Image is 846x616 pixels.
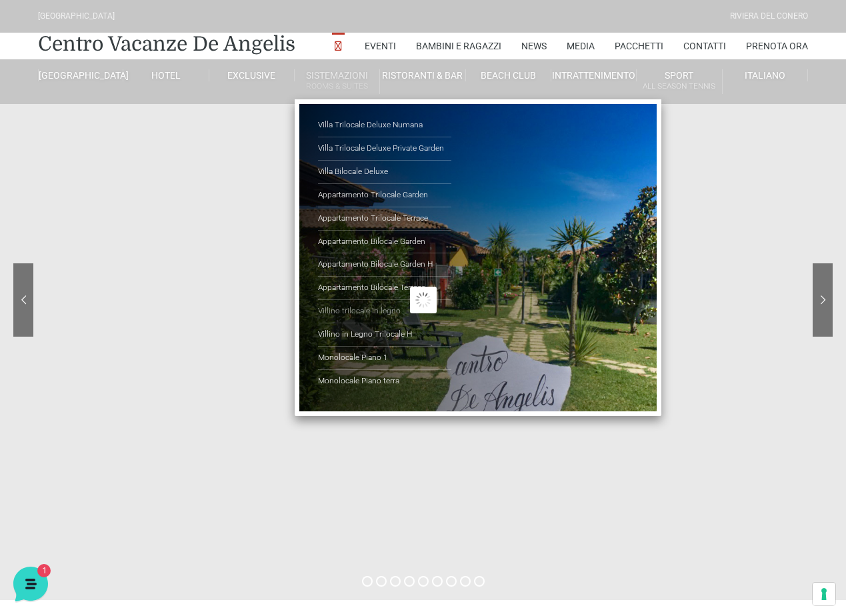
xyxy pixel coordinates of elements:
a: Appartamento Trilocale Garden [318,184,451,207]
button: Aiuto [174,428,256,459]
button: Home [11,428,93,459]
a: [PERSON_NAME]Ciao! Benvenuto al [GEOGRAPHIC_DATA]! Come posso aiutarti![DATE]1 [16,123,251,163]
p: Messaggi [115,447,151,459]
a: Prenota Ora [746,33,808,59]
a: Contatti [683,33,726,59]
a: Monolocale Piano terra [318,370,451,393]
a: Villa Trilocale Deluxe Numana [318,114,451,137]
small: All Season Tennis [637,80,721,93]
a: [GEOGRAPHIC_DATA] [38,69,123,81]
a: SistemazioniRooms & Suites [295,69,380,94]
p: Aiuto [205,447,225,459]
a: News [521,33,547,59]
span: [PERSON_NAME] [56,128,211,141]
div: Riviera Del Conero [730,10,808,23]
small: Rooms & Suites [295,80,379,93]
a: Appartamento Bilocale Garden H [318,253,451,277]
button: 1Messaggi [93,428,175,459]
a: Villino in Legno Trilocale H [318,323,451,347]
a: Pacchetti [615,33,663,59]
a: Exclusive [209,69,295,81]
a: Intrattenimento [551,69,637,81]
a: Media [567,33,595,59]
a: Monolocale Piano 1 [318,347,451,370]
a: [DEMOGRAPHIC_DATA] tutto [119,107,245,117]
a: Hotel [123,69,209,81]
iframe: Customerly Messenger Launcher [11,564,51,604]
a: Bambini e Ragazzi [416,33,501,59]
p: La nostra missione è rendere la tua esperienza straordinaria! [11,59,224,85]
a: Italiano [723,69,808,81]
a: Appartamento Bilocale Terrace [318,277,451,300]
span: Inizia una conversazione [87,176,197,187]
span: 1 [133,427,143,436]
a: Centro Vacanze De Angelis [38,31,295,57]
p: Ciao! Benvenuto al [GEOGRAPHIC_DATA]! Come posso aiutarti! [56,144,211,157]
a: Villino trilocale in legno [318,300,451,323]
a: SportAll Season Tennis [637,69,722,94]
a: Eventi [365,33,396,59]
a: Ristoranti & Bar [380,69,465,81]
button: Le tue preferenze relative al consenso per le tecnologie di tracciamento [813,583,835,605]
a: Villa Trilocale Deluxe Private Garden [318,137,451,161]
input: Cerca un articolo... [30,250,218,263]
span: Italiano [745,70,785,81]
a: Apri Centro Assistenza [142,221,245,232]
a: Appartamento Bilocale Garden [318,231,451,254]
button: Inizia una conversazione [21,168,245,195]
span: Le tue conversazioni [21,107,113,117]
p: [DATE] [219,128,245,140]
a: Appartamento Trilocale Terrace [318,207,451,231]
span: 1 [232,144,245,157]
h2: Ciao da De Angelis Resort 👋 [11,11,224,53]
a: Beach Club [466,69,551,81]
span: Trova una risposta [21,221,104,232]
div: [GEOGRAPHIC_DATA] [38,10,115,23]
p: Home [40,447,63,459]
img: light [21,129,48,156]
a: Villa Bilocale Deluxe [318,161,451,184]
